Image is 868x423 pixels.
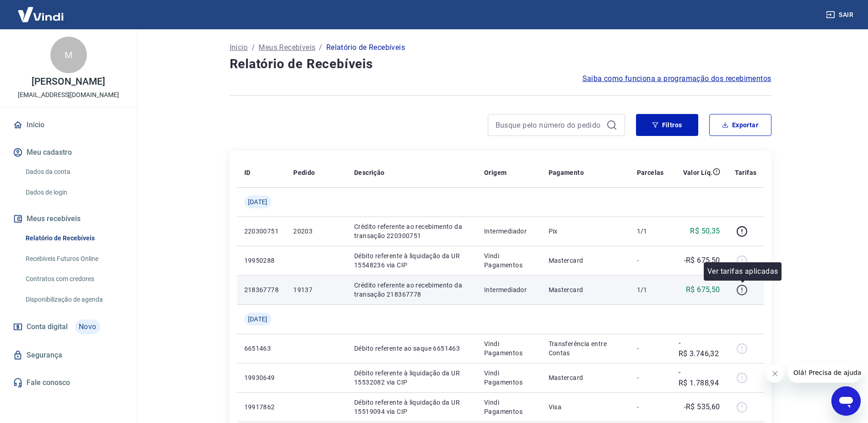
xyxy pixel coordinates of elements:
[788,363,861,383] iframe: Mensagem da empresa
[766,364,784,383] iframe: Fechar mensagem
[637,285,664,294] p: 1/1
[684,401,720,412] p: -R$ 535,60
[484,369,534,387] p: Vindi Pagamentos
[293,285,340,294] p: 19137
[293,168,315,177] p: Pedido
[831,386,861,416] iframe: Botão para abrir a janela de mensagens
[354,281,469,299] p: Crédito referente ao recebimento da transação 218367778
[549,373,622,382] p: Mastercard
[27,320,68,333] span: Conta digital
[244,344,279,353] p: 6651463
[354,251,469,270] p: Débito referente à liquidação da UR 15548236 via CIP
[549,285,622,294] p: Mastercard
[11,345,126,365] a: Segurança
[244,256,279,265] p: 19950288
[230,55,771,73] h4: Relatório de Recebíveis
[735,168,757,177] p: Tarifas
[484,398,534,416] p: Vindi Pagamentos
[484,339,534,358] p: Vindi Pagamentos
[637,168,664,177] p: Parcelas
[5,6,77,14] span: Olá! Precisa de ajuda?
[354,168,385,177] p: Descrição
[636,114,698,136] button: Filtros
[637,373,664,382] p: -
[248,197,268,206] span: [DATE]
[22,290,126,309] a: Disponibilização de agenda
[637,227,664,236] p: 1/1
[11,115,126,135] a: Início
[549,256,622,265] p: Mastercard
[484,168,507,177] p: Origem
[11,316,126,338] a: Conta digitalNovo
[679,367,720,389] p: -R$ 1.788,94
[244,402,279,412] p: 19917862
[259,42,315,53] a: Meus Recebíveis
[230,42,248,53] a: Início
[22,229,126,248] a: Relatório de Recebíveis
[549,339,622,358] p: Transferência entre Contas
[22,163,126,181] a: Dados da conta
[11,142,126,163] button: Meu cadastro
[582,73,771,84] a: Saiba como funciona a programação dos recebimentos
[244,285,279,294] p: 218367778
[549,227,622,236] p: Pix
[686,284,720,295] p: R$ 675,50
[484,285,534,294] p: Intermediador
[22,183,126,202] a: Dados de login
[484,251,534,270] p: Vindi Pagamentos
[252,42,255,53] p: /
[679,337,720,359] p: -R$ 3.746,32
[18,90,119,100] p: [EMAIL_ADDRESS][DOMAIN_NAME]
[22,249,126,268] a: Recebíveis Futuros Online
[50,37,87,73] div: M
[354,222,469,240] p: Crédito referente ao recebimento da transação 220300751
[75,320,100,334] span: Novo
[22,270,126,288] a: Contratos com credores
[244,227,279,236] p: 220300751
[496,118,603,132] input: Busque pelo número do pedido
[824,6,857,23] button: Sair
[319,42,322,53] p: /
[354,398,469,416] p: Débito referente à liquidação da UR 15519094 via CIP
[549,168,584,177] p: Pagamento
[354,369,469,387] p: Débito referente à liquidação da UR 15532082 via CIP
[683,168,713,177] p: Valor Líq.
[707,266,778,277] p: Ver tarifas aplicadas
[549,402,622,412] p: Visa
[11,0,70,28] img: Vindi
[637,344,664,353] p: -
[11,373,126,393] a: Fale conosco
[354,344,469,353] p: Débito referente ao saque 6651463
[709,114,771,136] button: Exportar
[326,42,405,53] p: Relatório de Recebíveis
[32,77,105,87] p: [PERSON_NAME]
[248,315,268,324] span: [DATE]
[637,256,664,265] p: -
[690,226,720,237] p: R$ 50,35
[244,168,251,177] p: ID
[637,402,664,412] p: -
[293,227,340,236] p: 20203
[11,209,126,229] button: Meus recebíveis
[484,227,534,236] p: Intermediador
[244,373,279,382] p: 19930649
[684,255,720,266] p: -R$ 675,50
